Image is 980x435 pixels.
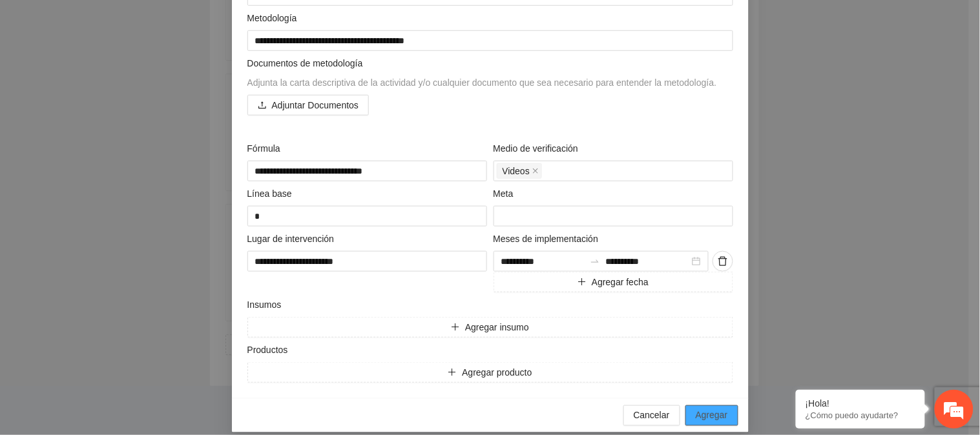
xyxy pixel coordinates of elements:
[494,272,733,292] button: plusAgregar fecha
[590,256,600,267] span: swap-right
[247,232,339,246] span: Lugar de intervención
[696,409,728,423] span: Agregar
[451,323,460,333] span: plus
[247,77,717,88] span: Adjunta la carta descriptiva de la actividad y/o cualquier documento que sea necesario para enten...
[247,95,370,116] button: uploadAdjuntar Documentos
[247,141,286,156] span: Fórmula
[590,256,600,267] span: to
[6,294,246,339] textarea: Escriba su mensaje y pulse “Intro”
[592,275,649,289] span: Agregar fecha
[272,98,359,112] span: Adjuntar Documentos
[448,368,457,378] span: plus
[532,168,539,174] span: close
[497,163,543,179] span: Videos
[623,405,680,426] button: Cancelar
[462,365,532,379] span: Agregar producto
[634,409,670,423] span: Cancelar
[494,232,603,246] span: Meses de implementación
[713,251,733,272] button: delete
[247,317,733,338] button: plusAgregar insumo
[212,6,243,37] div: Minimizar ventana de chat en vivo
[247,362,733,383] button: plusAgregar producto
[685,405,738,426] button: Agregar
[247,343,293,357] span: Productos
[247,11,302,25] span: Metodología
[258,101,267,111] span: upload
[247,298,287,312] span: Insumos
[806,398,915,409] div: ¡Hola!
[503,164,530,178] span: Videos
[247,100,370,110] span: uploadAdjuntar Documentos
[713,256,733,267] span: delete
[75,143,178,274] span: Estamos en línea.
[67,66,217,83] div: Chatee con nosotros ahora
[578,278,587,288] span: plus
[494,141,583,156] span: Medio de verificación
[494,187,519,201] span: Meta
[465,320,529,334] span: Agregar insumo
[247,187,297,201] span: Línea base
[247,58,363,68] span: Documentos de metodología
[806,410,915,420] p: ¿Cómo puedo ayudarte?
